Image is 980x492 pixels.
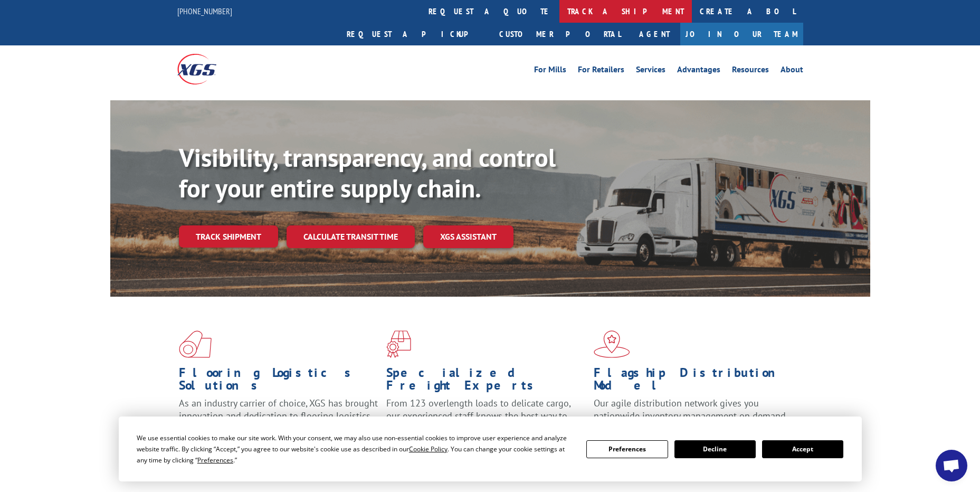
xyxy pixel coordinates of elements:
[594,366,793,397] h1: Flagship Distribution Model
[629,23,680,45] a: Agent
[197,456,233,465] span: Preferences
[936,450,967,481] div: Open chat
[177,6,232,16] a: [PHONE_NUMBER]
[586,440,668,458] button: Preferences
[423,225,513,248] a: XGS ASSISTANT
[179,397,378,434] span: As an industry carrier of choice, XGS has brought innovation and dedication to flooring logistics...
[137,432,574,466] div: We use essential cookies to make our site work. With your consent, we may also use non-essential ...
[179,225,278,248] a: Track shipment
[119,417,862,481] div: Cookie Consent Prompt
[674,440,756,458] button: Decline
[578,65,624,77] a: For Retailers
[594,397,788,422] span: Our agile distribution network gives you nationwide inventory management on demand.
[594,330,630,358] img: xgs-icon-flagship-distribution-model-red
[179,330,212,358] img: xgs-icon-total-supply-chain-intelligence-red
[732,65,769,77] a: Resources
[491,23,629,45] a: Customer Portal
[386,397,586,444] p: From 123 overlength loads to delicate cargo, our experienced staff knows the best way to move you...
[179,366,378,397] h1: Flooring Logistics Solutions
[386,366,586,397] h1: Specialized Freight Experts
[636,65,665,77] a: Services
[677,65,720,77] a: Advantages
[179,141,556,204] b: Visibility, transparency, and control for your entire supply chain.
[386,330,411,358] img: xgs-icon-focused-on-flooring-red
[534,65,566,77] a: For Mills
[287,225,415,248] a: Calculate transit time
[409,444,448,453] span: Cookie Policy
[781,65,803,77] a: About
[680,23,803,45] a: Join Our Team
[339,23,491,45] a: Request a pickup
[762,440,843,458] button: Accept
